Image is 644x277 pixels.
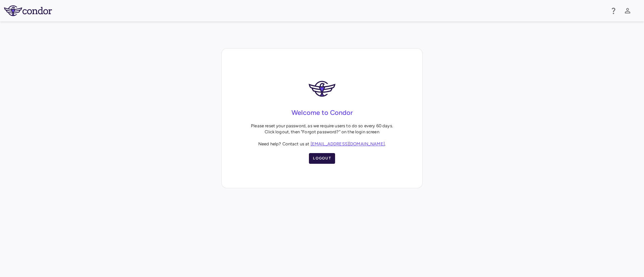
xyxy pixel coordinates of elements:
[4,5,52,16] img: logo-full-BYUhSk78.svg
[309,153,335,164] button: Logout
[251,123,393,147] p: Please reset your password, as we require users to do so every 60 days. Click logout, then "Forgo...
[311,141,385,146] a: [EMAIL_ADDRESS][DOMAIN_NAME]
[309,75,335,102] img: logo-C5cNUOOx.svg
[291,108,353,118] h4: Welcome to Condor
